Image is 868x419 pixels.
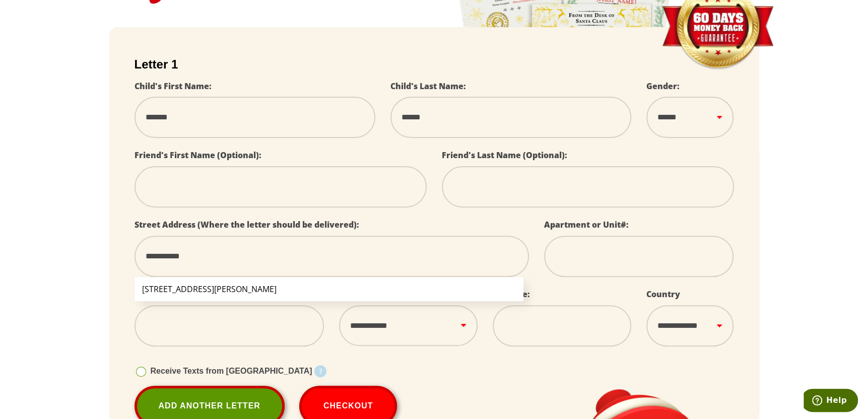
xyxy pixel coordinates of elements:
iframe: Opens a widget where you can find more information [804,389,858,414]
h2: Letter 1 [135,57,734,72]
label: Friend's First Name (Optional): [135,150,261,161]
label: Country [646,289,680,300]
label: Street Address (Where the letter should be delivered): [135,219,359,230]
label: Friend's Last Name (Optional): [442,150,567,161]
label: Gender: [646,81,680,92]
label: Child's Last Name: [390,81,466,92]
li: [STREET_ADDRESS][PERSON_NAME] [135,277,524,301]
span: Receive Texts from [GEOGRAPHIC_DATA] [151,367,312,375]
label: Apartment or Unit#: [544,219,629,230]
label: Child's First Name: [135,81,212,92]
